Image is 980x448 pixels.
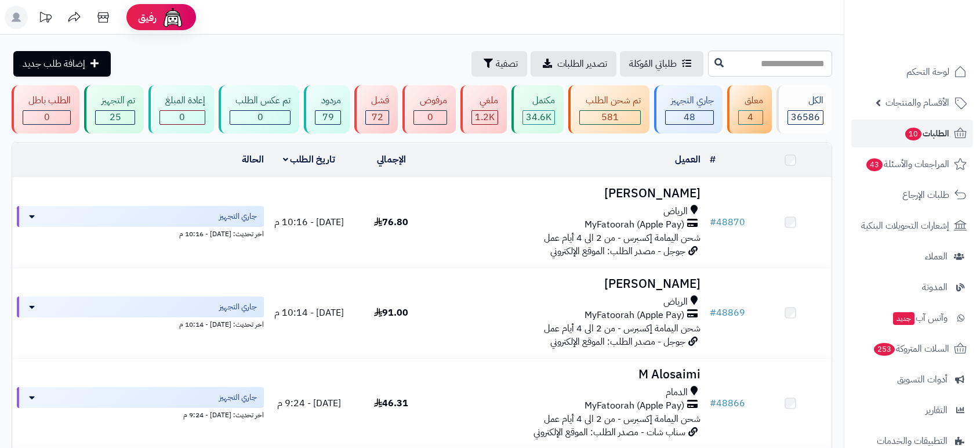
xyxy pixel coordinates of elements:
[739,111,762,124] div: 4
[159,94,205,107] div: إعادة المبلغ
[710,306,745,320] a: #48869
[851,304,973,332] a: وآتس آبجديد
[216,85,302,133] a: تم عكس الطلب 0
[866,158,883,171] span: 43
[865,156,949,172] span: المراجعات والأسئلة
[710,215,716,229] span: #
[315,94,340,107] div: مردود
[791,110,820,124] span: 36586
[274,306,344,320] span: [DATE] - 10:14 م
[901,32,969,57] img: logo-2.png
[96,111,134,124] div: 25
[544,321,700,335] span: شحن اليمامة إكسبرس - من 2 الى 4 أيام عمل
[352,85,400,133] a: فشل 72
[620,51,703,77] a: طلباتي المُوكلة
[283,153,336,167] a: تاريخ الطلب
[161,6,184,29] img: ai-face.png
[851,396,973,424] a: التقارير
[95,94,135,107] div: تم التجهيز
[82,85,146,133] a: تم التجهيز 25
[31,6,60,32] a: تحديثات المنصة
[851,150,973,178] a: المراجعات والأسئلة43
[666,111,713,124] div: 48
[710,396,745,410] a: #48866
[458,85,509,133] a: ملغي 1.2K
[566,85,651,133] a: تم شحن الطلب 581
[322,110,334,124] span: 79
[544,231,700,245] span: شحن اليمامة إكسبرس - من 2 الى 4 أيام عمل
[523,111,554,124] div: 34611
[23,111,70,124] div: 0
[522,94,555,107] div: مكتمل
[652,85,725,133] a: جاري التجهيز 48
[471,94,498,107] div: ملغي
[851,366,973,393] a: أدوات التسويق
[219,301,257,313] span: جاري التجهيز
[585,309,684,322] span: MyFatoorah (Apple Pay)
[892,310,948,326] span: وآتس آب
[230,111,290,124] div: 0
[372,110,383,124] span: 72
[579,94,640,107] div: تم شحن الطلب
[851,335,973,363] a: السلات المتروكة253
[629,57,677,71] span: طلباتي المُوكلة
[526,110,551,124] span: 34.6K
[531,51,616,77] a: تصدير الطلبات
[437,368,700,381] h3: M Alosaimi
[242,153,264,167] a: الحالة
[374,306,408,320] span: 91.00
[897,371,948,388] span: أدوات التسويق
[374,396,408,410] span: 46.31
[277,396,341,410] span: [DATE] - 9:24 م
[851,212,973,240] a: إشعارات التحويلات البنكية
[710,396,716,410] span: #
[710,215,745,229] a: #48870
[377,153,406,167] a: الإجمالي
[230,94,291,107] div: تم عكس الطلب
[23,57,85,71] span: إضافة طلب جديد
[925,248,948,265] span: العملاء
[302,85,351,133] a: مردود 79
[471,51,527,77] button: تصفية
[110,110,121,124] span: 25
[851,181,973,209] a: طلبات الإرجاع
[925,402,948,418] span: التقارير
[710,306,716,320] span: #
[851,243,973,270] a: العملاء
[666,386,688,399] span: الدمام
[496,57,518,71] span: تصفية
[550,335,685,349] span: جوجل - مصدر الطلب: الموقع الإلكتروني
[472,111,498,124] div: 1166
[885,95,949,111] span: الأقسام والمنتجات
[366,111,389,124] div: 72
[17,227,264,239] div: اخر تحديث: [DATE] - 10:16 م
[475,110,495,124] span: 1.2K
[774,85,834,133] a: الكل36586
[663,295,688,309] span: الرياض
[710,153,716,167] a: #
[437,277,700,291] h3: [PERSON_NAME]
[906,64,949,80] span: لوحة التحكم
[257,110,263,124] span: 0
[557,57,607,71] span: تصدير الطلبات
[738,94,763,107] div: معلق
[851,273,973,301] a: المدونة
[509,85,566,133] a: مكتمل 34.6K
[663,205,688,218] span: الرياض
[44,110,50,124] span: 0
[544,412,700,426] span: شحن اليمامة إكسبرس - من 2 الى 4 أيام عمل
[684,110,695,124] span: 48
[861,218,949,234] span: إشعارات التحويلات البنكية
[17,317,264,330] div: اخر تحديث: [DATE] - 10:14 م
[17,408,264,420] div: اخر تحديث: [DATE] - 9:24 م
[365,94,389,107] div: فشل
[725,85,774,133] a: معلق 4
[902,187,949,203] span: طلبات الإرجاع
[851,120,973,147] a: الطلبات10
[580,111,640,124] div: 581
[413,94,447,107] div: مرفوض
[9,85,82,133] a: الطلب باطل 0
[414,111,446,124] div: 0
[219,392,257,403] span: جاري التجهيز
[160,111,205,124] div: 0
